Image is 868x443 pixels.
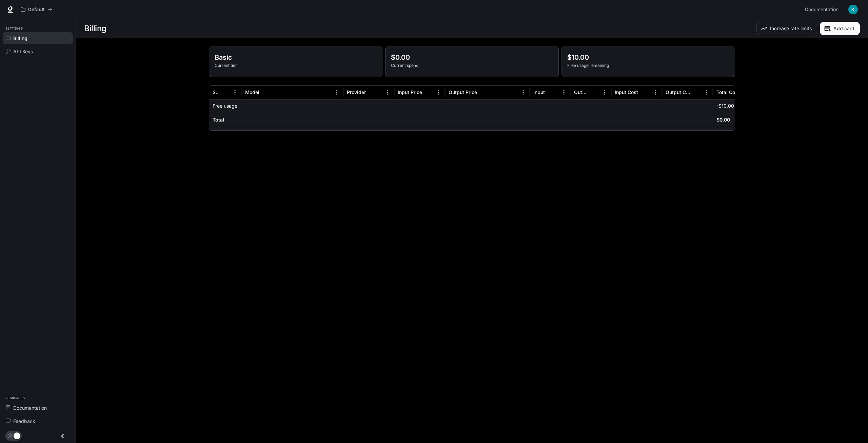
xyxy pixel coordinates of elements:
button: Menu [433,87,443,97]
h1: Billing [84,22,106,35]
span: Feedback [13,418,35,425]
span: Dark mode toggle [14,432,20,439]
p: Default [28,7,45,13]
button: User avatar [846,3,860,16]
button: Menu [599,87,610,97]
span: Documentation [13,404,47,411]
p: Current tier [215,62,377,69]
button: Menu [230,87,240,97]
span: Billing [13,35,27,42]
div: Input Price [398,89,422,95]
p: $10.00 [567,52,729,62]
a: Documentation [802,3,844,16]
div: Provider [347,89,366,95]
button: All workspaces [18,3,55,16]
div: Output Price [449,89,477,95]
a: Billing [3,32,73,44]
button: Sort [260,87,270,97]
div: Model [245,89,259,95]
div: Service [213,89,219,95]
p: Basic [215,52,377,62]
p: Free usage remaining [567,62,729,69]
h6: $0.00 [716,116,730,123]
div: Input [533,89,545,95]
p: Current spend [391,62,553,69]
button: Sort [478,87,488,97]
button: Menu [382,87,393,97]
a: API Keys [3,45,73,57]
div: Output Cost [666,89,690,95]
button: Sort [691,87,701,97]
button: Menu [559,87,569,97]
button: Sort [589,87,599,97]
button: Sort [367,87,377,97]
div: Output [574,89,589,95]
button: Menu [701,87,711,97]
div: Total Cost [716,89,739,95]
button: Sort [220,87,230,97]
p: -$10.00 [716,103,734,109]
button: Add card [820,22,860,35]
p: Free usage [213,103,237,109]
button: Sort [639,87,649,97]
a: Feedback [3,415,73,427]
button: Menu [518,87,528,97]
img: User avatar [848,5,858,14]
button: Sort [546,87,556,97]
span: API Keys [13,48,33,55]
span: Documentation [805,5,839,14]
button: Menu [332,87,342,97]
h6: Total [213,116,224,123]
div: Input Cost [615,89,638,95]
button: Menu [650,87,660,97]
a: Documentation [3,402,73,414]
button: Close drawer [55,429,70,443]
button: Increase rate limits [756,22,817,35]
p: $0.00 [391,52,553,62]
button: Sort [423,87,433,97]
